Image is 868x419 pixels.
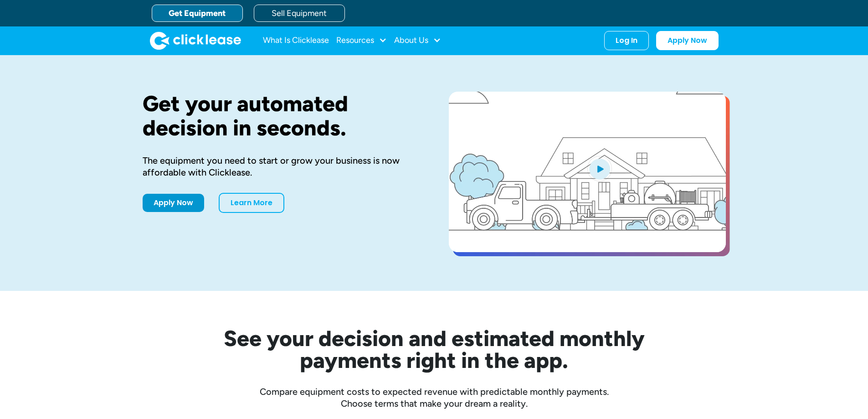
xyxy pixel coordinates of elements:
[254,5,345,22] a: Sell Equipment
[219,193,284,213] a: Learn More
[179,327,689,371] h2: See your decision and estimated monthly payments right in the app.
[152,5,243,22] a: Get Equipment
[616,36,637,45] div: Log In
[143,155,420,178] div: The equipment you need to start or grow your business is now affordable with Clicklease.
[143,386,726,409] div: Compare equipment costs to expected revenue with predictable monthly payments. Choose terms that ...
[336,31,387,50] div: Resources
[143,92,420,140] h1: Get your automated decision in seconds.
[263,31,329,50] a: What Is Clicklease
[449,92,726,252] a: open lightbox
[150,31,241,50] a: home
[150,31,241,50] img: Clicklease logo
[143,194,204,212] a: Apply Now
[587,156,612,181] img: Blue play button logo on a light blue circular background
[394,31,441,50] div: About Us
[656,31,719,50] a: Apply Now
